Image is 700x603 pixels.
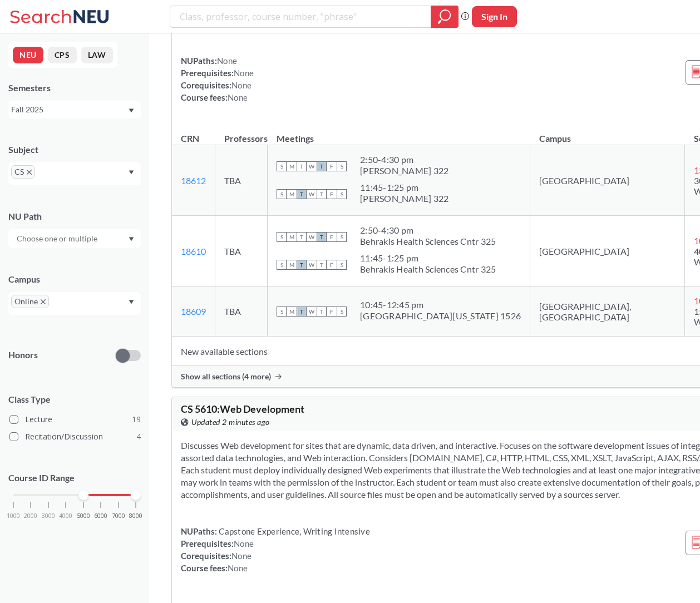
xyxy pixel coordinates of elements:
a: 18610 [181,246,206,256]
td: TBA [215,286,268,337]
span: Updated 2 minutes ago [191,416,270,428]
span: M [287,307,297,317]
div: NU Path [8,210,141,223]
span: T [317,260,327,270]
span: S [277,161,287,171]
div: Fall 2025 [11,103,127,116]
span: M [287,232,297,242]
td: [GEOGRAPHIC_DATA] [530,216,685,286]
th: Meetings [268,121,530,145]
div: magnifying glass [431,6,459,28]
span: T [297,161,307,171]
div: Behrakis Health Sciences Cntr 325 [360,264,496,275]
span: 3000 [42,513,55,519]
span: W [307,189,317,199]
span: None [231,551,252,561]
span: M [287,260,297,270]
div: Campus [8,273,141,285]
div: Semesters [8,82,141,94]
span: F [327,260,337,270]
div: CSX to remove pillDropdown arrow [8,162,141,185]
span: Class Type [8,393,141,406]
svg: X to remove pill [41,299,46,304]
span: 4 [136,431,141,443]
div: Subject [8,144,141,156]
span: F [327,232,337,242]
span: F [327,307,337,317]
p: Course ID Range [8,472,141,485]
div: NUPaths: Prerequisites: Corequisites: Course fees: [181,55,254,103]
div: [PERSON_NAME] 322 [360,193,448,204]
div: 11:45 - 1:25 pm [360,182,448,193]
div: [GEOGRAPHIC_DATA][US_STATE] 1526 [360,310,521,322]
td: [GEOGRAPHIC_DATA] [530,145,685,216]
div: CRN [181,132,199,145]
span: 5000 [77,513,90,519]
div: OnlineX to remove pillDropdown arrow [8,292,141,315]
a: 18612 [181,175,206,186]
button: LAW [81,47,113,63]
span: 2000 [24,513,37,519]
span: None [228,563,248,573]
td: [GEOGRAPHIC_DATA], [GEOGRAPHIC_DATA] [530,286,685,337]
span: F [327,189,337,199]
div: NUPaths: Prerequisites: Corequisites: Course fees: [181,525,370,574]
span: None [228,92,248,102]
span: 4000 [59,513,72,519]
span: M [287,189,297,199]
span: 7000 [112,513,125,519]
p: Honors [8,349,38,362]
span: S [337,232,347,242]
td: TBA [215,216,268,286]
span: CSX to remove pill [11,165,35,179]
span: T [297,307,307,317]
span: T [297,189,307,199]
span: T [297,232,307,242]
span: S [277,307,287,317]
svg: Dropdown arrow [129,170,134,175]
span: None [234,538,254,548]
div: 11:45 - 1:25 pm [360,253,496,264]
span: S [337,161,347,171]
span: 19 [132,413,141,426]
th: Campus [530,121,685,145]
div: 2:50 - 4:30 pm [360,225,496,236]
span: M [287,161,297,171]
th: Professors [215,121,268,145]
span: S [337,189,347,199]
div: Behrakis Health Sciences Cntr 325 [360,236,496,247]
span: W [307,307,317,317]
td: TBA [215,145,268,216]
span: Show all sections (4 more) [181,372,271,382]
svg: Dropdown arrow [129,108,134,113]
span: None [231,80,252,90]
span: S [277,260,287,270]
span: T [317,232,327,242]
span: None [217,56,237,66]
span: W [307,161,317,171]
label: Recitation/Discussion [9,429,141,444]
span: Capstone Experience, Writing Intensive [217,526,370,536]
button: Sign In [472,6,517,27]
span: S [277,232,287,242]
span: T [317,307,327,317]
span: None [234,68,254,78]
div: Dropdown arrow [8,229,141,248]
svg: Dropdown arrow [129,300,134,304]
button: CPS [48,47,77,63]
span: S [277,189,287,199]
span: T [297,260,307,270]
input: Class, professor, course number, "phrase" [179,7,423,26]
span: W [307,260,317,270]
span: OnlineX to remove pill [11,295,49,308]
svg: X to remove pill [27,170,32,175]
span: S [337,260,347,270]
div: 2:50 - 4:30 pm [360,154,448,165]
button: NEU [13,47,43,63]
span: CS 5610 : Web Development [181,403,304,415]
span: S [337,307,347,317]
span: F [327,161,337,171]
a: 18609 [181,306,206,317]
span: T [317,189,327,199]
span: 6000 [94,513,107,519]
